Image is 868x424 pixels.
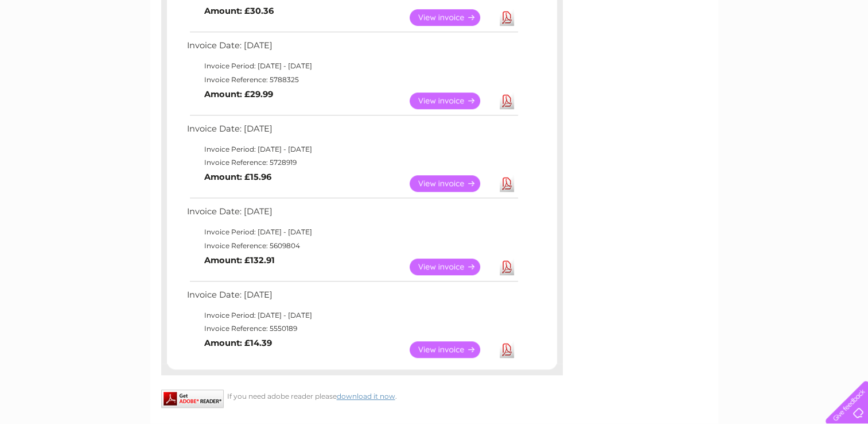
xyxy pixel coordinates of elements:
[184,38,520,59] td: Invoice Date: [DATE]
[337,392,395,400] a: download it now
[184,239,520,253] td: Invoice Reference: 5609804
[184,59,520,73] td: Invoice Period: [DATE] - [DATE]
[410,259,494,275] a: View
[204,6,274,16] b: Amount: £30.36
[500,259,514,275] a: Download
[184,142,520,156] td: Invoice Period: [DATE] - [DATE]
[184,225,520,239] td: Invoice Period: [DATE] - [DATE]
[652,6,731,20] a: 0333 014 3131
[830,49,857,57] a: Log out
[500,341,514,358] a: Download
[184,156,520,169] td: Invoice Reference: 5728919
[695,49,720,57] a: Energy
[410,341,494,358] a: View
[727,49,761,57] a: Telecoms
[184,204,520,225] td: Invoice Date: [DATE]
[410,92,494,109] a: View
[184,309,520,322] td: Invoice Period: [DATE] - [DATE]
[500,175,514,192] a: Download
[204,89,273,99] b: Amount: £29.99
[204,255,275,265] b: Amount: £132.91
[500,92,514,109] a: Download
[410,9,494,26] a: View
[184,121,520,142] td: Invoice Date: [DATE]
[500,9,514,26] a: Download
[184,322,520,336] td: Invoice Reference: 5550189
[184,287,520,309] td: Invoice Date: [DATE]
[184,73,520,87] td: Invoice Reference: 5788325
[30,30,89,65] img: logo.png
[204,172,271,182] b: Amount: £15.96
[768,49,785,57] a: Blog
[666,49,688,57] a: Water
[204,338,272,348] b: Amount: £14.39
[164,6,706,56] div: Clear Business is a trading name of Verastar Limited (registered in [GEOGRAPHIC_DATA] No. 3667643...
[410,175,494,192] a: View
[792,49,820,57] a: Contact
[161,390,563,400] div: If you need adobe reader please .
